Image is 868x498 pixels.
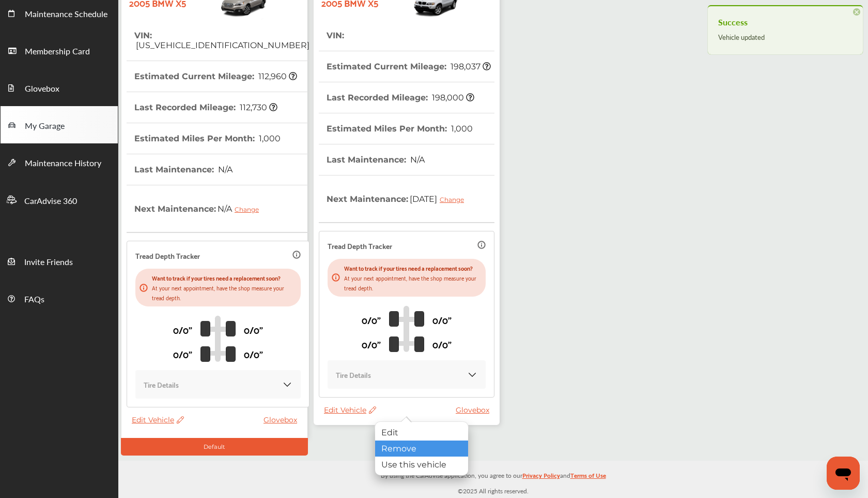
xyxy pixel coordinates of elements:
span: Edit Vehicle [132,415,184,424]
span: N/A [409,155,425,165]
span: 198,037 [449,62,491,71]
p: Tread Depth Tracker [328,240,392,252]
p: Want to track if your tires need a replacement soon? [152,273,297,283]
p: Tire Details [144,378,179,390]
span: Invite Friends [24,256,73,269]
span: N/A [216,196,267,222]
div: Remove [375,441,468,457]
p: 0/0" [244,321,263,338]
span: 112,730 [238,102,277,112]
a: Glovebox [456,405,494,415]
th: VIN : [327,20,346,51]
div: Change [440,196,469,203]
span: × [853,8,860,16]
p: 0/0" [173,321,192,338]
p: 0/0" [244,346,263,362]
th: Next Maintenance : [327,175,472,222]
span: [DATE] [408,186,472,212]
iframe: Button to launch messaging window [827,457,860,490]
p: Want to track if your tires need a replacement soon? [344,263,482,273]
span: 1,000 [257,134,281,143]
div: Change [235,206,264,213]
th: Next Maintenance : [134,185,267,232]
img: tire_track_logo.b900bcbc.svg [389,305,424,352]
p: 0/0" [362,312,381,328]
span: Membership Card [25,45,90,58]
p: At your next appointment, have the shop measure your tread depth. [344,273,482,292]
img: tire_track_logo.b900bcbc.svg [200,315,236,362]
th: Last Recorded Mileage : [327,82,474,113]
p: 0/0" [432,336,452,352]
span: N/A [216,165,233,174]
span: CarAdvise 360 [24,195,77,208]
div: Default [121,438,308,456]
a: Privacy Policy [522,470,560,486]
th: Estimated Miles Per Month : [327,113,473,144]
img: KOKaJQAAAABJRU5ErkJggg== [282,379,292,390]
span: My Garage [25,120,65,133]
span: Maintenance Schedule [25,8,107,21]
div: Vehicle updated [718,31,853,44]
span: 112,960 [257,71,297,81]
span: FAQs [24,293,44,306]
a: Maintenance History [1,143,118,181]
h4: Success [718,14,853,31]
th: VIN : [134,20,309,61]
p: Tire Details [336,369,371,380]
th: Last Maintenance : [134,154,233,185]
th: Last Maintenance : [327,144,425,175]
p: 0/0" [432,312,452,328]
th: Estimated Miles Per Month : [134,123,281,154]
p: By using the CarAdvise application, you agree to our and [118,470,868,480]
span: Glovebox [25,82,59,96]
p: 0/0" [362,336,381,352]
div: Use this vehicle [375,457,468,473]
a: My Garage [1,106,118,143]
span: Edit Vehicle [324,405,376,415]
span: [US_VEHICLE_IDENTIFICATION_NUMBER] [134,40,309,50]
a: Terms of Use [570,470,606,486]
span: Maintenance History [25,157,101,170]
p: Tread Depth Tracker [135,250,200,261]
a: Glovebox [1,69,118,106]
th: Estimated Current Mileage : [134,61,297,92]
a: Glovebox [263,415,302,424]
img: KOKaJQAAAABJRU5ErkJggg== [467,370,477,380]
p: 0/0" [173,346,192,362]
p: At your next appointment, have the shop measure your tread depth. [152,283,297,302]
div: © 2025 All rights reserved. [118,461,868,498]
span: 198,000 [430,93,474,102]
span: 1,000 [450,124,473,134]
a: Membership Card [1,32,118,69]
th: Last Recorded Mileage : [134,92,277,123]
div: Edit [375,424,468,441]
th: Estimated Current Mileage : [327,51,491,82]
